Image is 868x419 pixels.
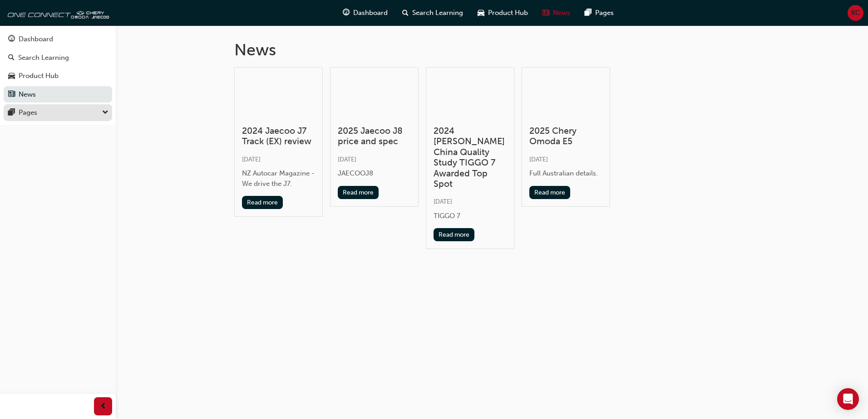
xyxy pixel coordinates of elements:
span: [DATE] [434,198,452,205]
div: Dashboard [19,34,53,44]
span: [DATE] [338,156,356,163]
div: Full Australian details. [529,168,602,179]
span: Dashboard [353,8,388,18]
div: JAECOOJ8 [338,168,411,179]
a: 2024 Jaecoo J7 Track (EX) review[DATE]NZ Autocar Magazine - We drive the J7.Read more [234,67,323,217]
button: Read more [242,196,283,209]
a: guage-iconDashboard [335,4,395,22]
a: 2025 Chery Omoda E5[DATE]Full Australian details.Read more [522,67,610,207]
span: car-icon [478,7,484,19]
span: search-icon [402,7,409,19]
a: pages-iconPages [577,4,621,22]
button: Read more [529,186,571,199]
span: news-icon [542,7,549,19]
span: guage-icon [8,35,15,44]
button: Pages [4,104,112,121]
div: Search Learning [18,53,69,63]
div: Open Intercom Messenger [837,388,859,410]
span: pages-icon [8,109,15,117]
span: search-icon [8,54,15,62]
button: DashboardSearch LearningProduct HubNews [4,29,112,104]
span: KC [851,8,860,18]
button: Read more [338,186,379,199]
span: news-icon [8,91,15,99]
a: car-iconProduct Hub [470,4,535,22]
button: KC [848,5,863,21]
h3: 2024 Jaecoo J7 Track (EX) review [242,126,315,147]
span: Pages [595,8,614,18]
a: news-iconNews [535,4,577,22]
span: car-icon [8,72,15,80]
button: Read more [434,228,475,241]
span: [DATE] [529,156,548,163]
div: Product Hub [19,71,59,81]
h1: News [234,40,750,60]
a: Dashboard [4,31,112,48]
span: pages-icon [585,7,592,19]
span: Search Learning [412,8,463,18]
a: News [4,86,112,103]
span: guage-icon [343,7,350,19]
a: Product Hub [4,68,112,84]
h3: 2025 Chery Omoda E5 [529,126,602,147]
img: oneconnect [5,4,109,22]
div: Pages [19,107,37,118]
a: 2024 [PERSON_NAME] China Quality Study TIGGO 7 Awarded Top Spot[DATE]TIGGO 7Read more [426,67,514,249]
span: News [553,8,570,18]
a: search-iconSearch Learning [395,4,470,22]
span: [DATE] [242,156,261,163]
span: Product Hub [488,8,528,18]
span: down-icon [102,107,108,119]
a: Search Learning [4,49,112,66]
span: prev-icon [100,401,107,412]
h3: 2025 Jaecoo J8 price and spec [338,126,411,147]
h3: 2024 [PERSON_NAME] China Quality Study TIGGO 7 Awarded Top Spot [434,126,507,189]
div: TIGGO 7 [434,211,507,221]
div: NZ Autocar Magazine - We drive the J7. [242,168,315,189]
a: 2025 Jaecoo J8 price and spec[DATE]JAECOOJ8Read more [330,67,419,207]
